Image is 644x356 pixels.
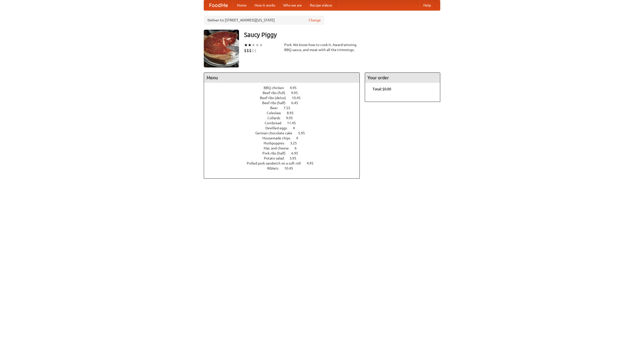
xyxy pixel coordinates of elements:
h3: Saucy Piggy [244,30,440,40]
a: Riblets 10.45 [267,166,302,170]
span: Coleslaw [267,111,286,115]
h4: Menu [204,73,359,83]
a: Beer 7.55 [270,106,300,110]
a: How it works [251,0,279,10]
a: Home [233,0,251,10]
span: 4 [296,136,303,140]
span: BBQ chicken [264,86,289,90]
span: 10.45 [284,166,298,170]
li: ★ [252,42,255,48]
span: 3.95 [290,156,301,160]
li: $ [244,48,247,53]
span: Pork ribs (half) [262,151,291,155]
span: Mac and cheese [264,146,294,150]
a: Pulled pork sandwich on a soft roll 4.95 [247,161,323,165]
li: $ [252,48,254,53]
li: ★ [248,42,252,48]
span: Beef ribs (full) [263,91,290,95]
a: Beef ribs (half) 6.45 [262,101,307,105]
span: Pulled pork sandwich on a soft roll [247,161,306,165]
a: Housemade chips 4 [262,136,307,140]
span: Beer [270,106,283,110]
li: ★ [244,42,248,48]
a: Coleslaw 8.95 [267,111,303,115]
li: $ [254,48,257,53]
span: 6 [295,146,302,150]
a: Mac and cheese 6 [264,146,306,150]
span: German chocolate cake [255,131,297,135]
a: Devilled eggs 4 [265,126,304,130]
a: Cornbread 11.45 [265,121,305,125]
span: 3.25 [290,141,302,145]
img: angular.jpg [204,30,239,67]
a: Change [309,18,321,23]
a: Recipe videos [306,0,336,10]
span: 7.55 [284,106,295,110]
span: 8.95 [287,111,299,115]
span: 6.45 [291,101,303,105]
a: Potato salad 3.95 [264,156,306,160]
h4: Your order [365,73,440,83]
span: 5.95 [298,131,310,135]
span: Beef ribs (half) [262,101,291,105]
a: Beef ribs (delux) 10.45 [260,96,310,100]
a: Hushpuppies 3.25 [264,141,306,145]
span: Housemade chips [262,136,295,140]
a: German chocolate cake 5.95 [255,131,314,135]
a: Beef ribs (full) 9.95 [263,91,307,95]
li: $ [247,48,249,53]
a: Who we are [279,0,306,10]
span: Riblets [267,166,284,170]
a: Collards 9.95 [267,116,302,120]
span: Cornbread [265,121,286,125]
span: Beef ribs (delux) [260,96,291,100]
span: 9.95 [291,91,303,95]
span: 10.45 [292,96,306,100]
a: BBQ chicken 4.95 [264,86,306,90]
span: Collards [267,116,285,120]
a: Help [419,0,435,10]
span: 9.95 [286,116,298,120]
span: Hushpuppies [264,141,289,145]
li: ★ [259,42,263,48]
b: Total: $0.00 [373,87,391,91]
a: FoodMe [204,0,233,10]
span: 4 [293,126,300,130]
span: 11.45 [287,121,301,125]
span: 4.95 [307,161,318,165]
span: Devilled eggs [265,126,292,130]
div: Pork. We know how to cook it. Award-winning BBQ sauce, and meat with all the trimmings. [284,42,360,52]
span: Potato salad [264,156,289,160]
li: ★ [255,42,259,48]
span: 6.95 [291,151,303,155]
span: 4.95 [290,86,302,90]
div: Deliver to: [STREET_ADDRESS][US_STATE] [204,16,325,25]
a: Pork ribs (half) 6.95 [262,151,307,155]
li: $ [249,48,252,53]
